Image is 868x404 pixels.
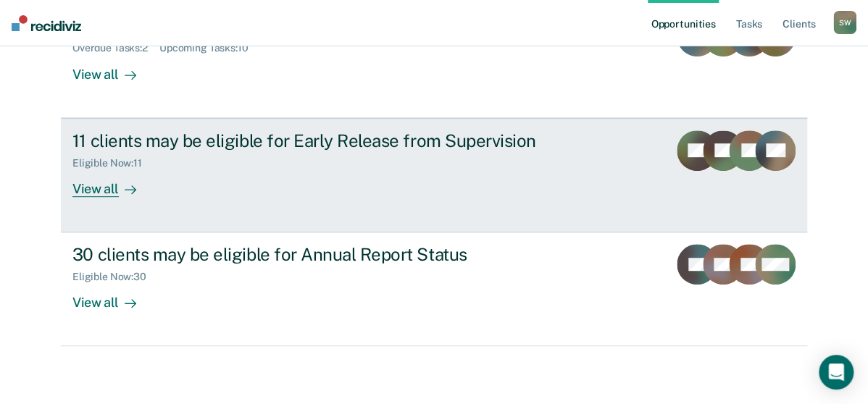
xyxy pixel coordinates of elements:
div: Open Intercom Messenger [819,355,854,390]
div: Overdue Tasks : 2 [72,42,159,54]
a: 8 clients have tasks with overdue or upcoming due datesOverdue Tasks:2Upcoming Tasks:10View all [61,4,807,118]
div: View all [72,169,154,197]
a: 11 clients may be eligible for Early Release from SupervisionEligible Now:11View all [61,118,807,232]
div: 30 clients may be eligible for Annual Report Status [72,244,581,265]
img: Recidiviz [12,15,81,31]
div: View all [72,54,154,83]
button: SW [833,11,856,34]
div: Eligible Now : 11 [72,157,154,169]
div: 11 clients may be eligible for Early Release from Supervision [72,130,581,151]
div: View all [72,283,154,311]
div: Eligible Now : 30 [72,271,158,283]
a: 30 clients may be eligible for Annual Report StatusEligible Now:30View all [61,232,807,346]
div: S W [833,11,856,34]
div: Upcoming Tasks : 10 [159,42,260,54]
